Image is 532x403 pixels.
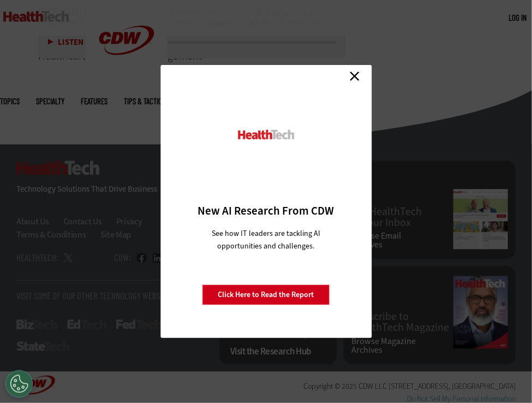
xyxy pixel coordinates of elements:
button: Open Preferences [5,370,33,398]
p: See how IT leaders are tackling AI opportunities and challenges. [199,227,333,252]
a: Click Here to Read the Report [202,285,330,305]
img: HealthTech_0.png [236,129,296,140]
div: Cookies Settings [5,370,33,398]
a: Close [346,68,363,84]
h3: New AI Research From CDW [180,203,352,218]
